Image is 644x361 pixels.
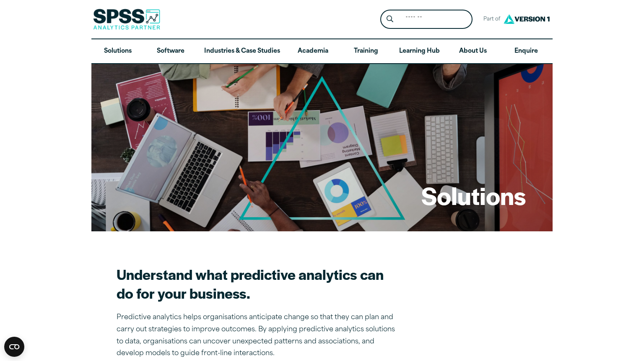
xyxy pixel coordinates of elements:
img: SPSS Analytics Partner [93,9,160,30]
a: Enquire [500,39,553,64]
a: Training [340,39,392,64]
a: Learning Hub [392,39,447,64]
a: Solutions [91,39,144,64]
a: About Us [447,39,499,64]
a: Academia [287,39,340,64]
h2: Understand what predictive analytics can do for your business. [117,265,396,302]
span: Part of [479,13,501,26]
h1: Solutions [421,179,526,212]
p: Predictive analytics helps organisations anticipate change so that they can plan and carry out st... [117,312,396,360]
a: Software [144,39,197,64]
button: Search magnifying glass icon [382,12,398,27]
nav: Desktop version of site main menu [91,39,553,64]
svg: Search magnifying glass icon [387,15,393,23]
a: Industries & Case Studies [197,39,287,64]
button: Open CMP widget [4,337,24,357]
img: Version1 Logo [501,11,552,27]
form: Site Header Search Form [380,10,473,29]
